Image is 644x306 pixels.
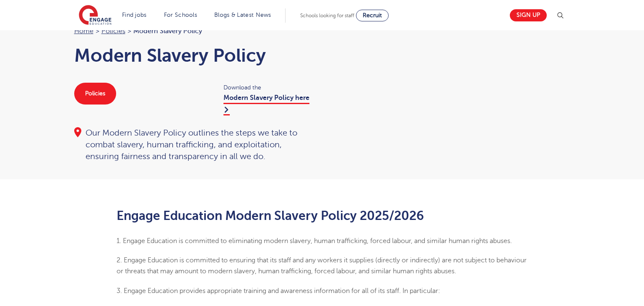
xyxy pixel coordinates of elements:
a: For Schools [164,12,197,18]
span: Recruit [363,12,382,18]
a: Policies [101,27,125,35]
a: Policies [74,83,116,105]
span: > [96,27,99,35]
span: 1. Engage Education is committed to eliminating modern slavery, human trafficking, forced labour,... [117,237,512,245]
span: > [127,27,131,35]
img: Engage Education [79,5,112,26]
span: Schools looking for staff [300,13,354,18]
nav: breadcrumb [74,26,314,37]
a: Blogs & Latest News [214,12,271,18]
div: Our Modern Slavery Policy outlines the steps we take to combat slavery, human trafficking, and ex... [74,127,314,162]
a: Sign up [510,9,547,21]
a: Recruit [356,10,389,21]
span: Modern Slavery Policy [133,26,202,37]
span: Download the [223,83,314,92]
span: 2. Engage Education is committed to ensuring that its staff and any workers it supplies (directly... [117,256,527,275]
p: 3. Engage Education provides appropriate training and awareness information for all of its staff.... [117,285,528,296]
a: Modern Slavery Policy here [223,94,309,115]
a: Find jobs [122,12,147,18]
a: Home [74,27,93,35]
b: Engage‌ Education Modern Slavery ‌Policy ‌2025/2026 [117,209,424,223]
h1: Modern Slavery Policy [74,45,314,66]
